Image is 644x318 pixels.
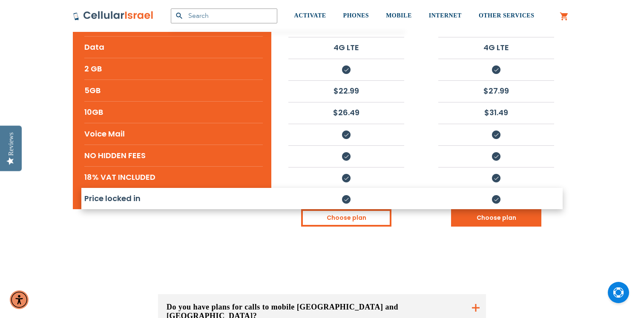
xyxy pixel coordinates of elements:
li: $27.99 [438,80,554,101]
span: OTHER SERVICES [479,12,535,19]
img: Cellular Israel Logo [73,11,154,21]
div: Reviews [7,132,15,156]
a: Choose plan [301,209,391,227]
li: Voice Mail [84,123,263,145]
li: 5GB [84,79,263,101]
li: Price locked in [84,188,263,209]
li: $22.99 [288,80,404,101]
li: 2 GB [84,58,263,79]
span: MOBILE [386,12,412,19]
li: 4G LTE [438,37,554,57]
li: 10GB [84,101,263,123]
li: Data [84,36,263,58]
input: Search [171,9,277,23]
span: INTERNET [429,12,462,19]
li: NO HIDDEN FEES [84,145,263,166]
a: Choose plan [451,209,541,227]
div: Accessibility Menu [10,290,29,309]
span: PHONES [343,12,369,19]
span: ACTIVATE [294,12,326,19]
li: 18% VAT INCLUDED [84,166,263,188]
li: $31.49 [438,102,554,122]
li: 4G LTE [288,37,404,57]
li: $26.49 [288,102,404,122]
